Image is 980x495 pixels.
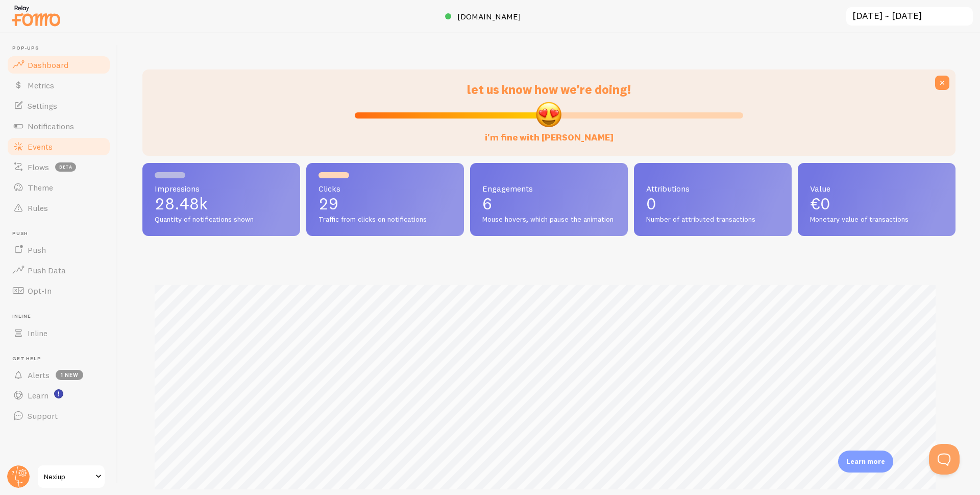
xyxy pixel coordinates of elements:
span: Impressions [155,184,288,193]
span: Get Help [12,356,111,362]
span: Rules [28,203,48,213]
span: Dashboard [28,60,68,70]
span: Metrics [28,80,54,90]
a: Push [6,240,111,260]
a: Learn [6,385,111,406]
a: Metrics [6,75,111,96]
img: emoji.png [535,101,562,128]
span: Push Data [28,265,66,275]
span: Mouse hovers, which pause the animation [482,215,616,224]
span: Settings [28,101,57,111]
svg: <p>Watch New Feature Tutorials!</p> [54,389,63,398]
span: Attributions [646,184,779,193]
p: 28.48k [155,196,288,212]
span: Notifications [28,121,74,131]
span: Quantity of notifications shown [155,215,288,224]
iframe: Help Scout Beacon - Open [929,444,960,475]
span: Pop-ups [12,45,111,52]
span: Inline [12,313,111,320]
span: Nexiup [44,470,92,483]
span: beta [55,162,76,172]
a: Dashboard [6,55,111,75]
span: let us know how we're doing! [467,82,631,97]
span: Engagements [482,184,616,193]
a: Alerts 1 new [6,365,111,385]
span: Value [810,184,943,193]
span: Number of attributed transactions [646,215,779,224]
a: Settings [6,96,111,116]
span: Push [12,230,111,237]
span: €0 [810,194,830,214]
a: Opt-In [6,280,111,301]
a: Flows beta [6,157,111,177]
label: i'm fine with [PERSON_NAME] [485,122,614,144]
span: Traffic from clicks on notifications [318,215,452,224]
a: Theme [6,177,111,198]
a: Inline [6,323,111,343]
p: Learn more [846,457,885,466]
span: Support [28,411,58,421]
span: Alerts [28,370,50,380]
a: Notifications [6,116,111,136]
span: Inline [28,328,47,338]
div: Learn more [838,451,893,473]
span: 1 new [56,370,83,380]
a: Events [6,136,111,157]
p: 29 [318,196,452,212]
span: Learn [28,390,48,400]
span: Clicks [318,184,452,193]
span: Opt-In [28,286,52,296]
span: Events [28,142,53,152]
p: 6 [482,196,616,212]
img: fomo-relay-logo-orange.svg [11,3,62,29]
a: Support [6,406,111,426]
span: Theme [28,182,53,193]
a: Push Data [6,260,111,280]
p: 0 [646,196,779,212]
span: Flows [28,162,49,172]
span: Push [28,245,46,255]
a: Rules [6,198,111,218]
span: Monetary value of transactions [810,215,943,224]
a: Nexiup [37,464,106,489]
